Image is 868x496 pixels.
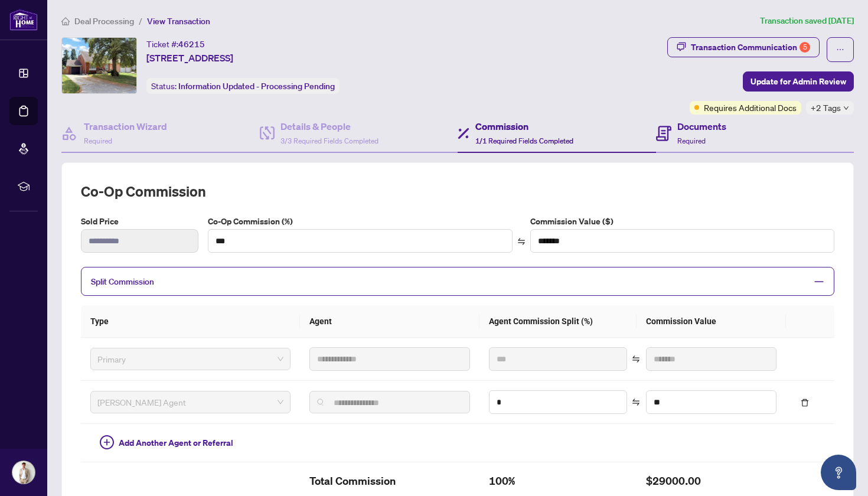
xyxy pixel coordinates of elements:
[750,72,846,91] span: Update for Admin Review
[9,9,38,31] img: logo
[517,237,526,246] span: swap
[704,101,797,114] span: Requires Additional Docs
[475,136,573,145] span: 1/1 Required Fields Completed
[90,433,243,452] button: Add Another Agent or Referral
[821,455,856,490] button: Open asap
[814,276,824,287] span: minus
[139,14,142,28] li: /
[743,71,854,92] button: Update for Admin Review
[74,16,134,27] span: Deal Processing
[147,16,210,27] span: View Transaction
[637,305,786,338] th: Commission Value
[61,17,70,25] span: home
[677,119,726,133] h4: Documents
[100,435,114,449] span: plus-circle
[84,119,167,133] h4: Transaction Wizard
[632,355,640,363] span: swap
[146,78,340,94] div: Status:
[91,276,154,287] span: Split Commission
[489,472,627,491] h2: 100%
[632,398,640,406] span: swap
[178,81,335,92] span: Information Updated - Processing Pending
[97,350,283,368] span: Primary
[667,37,820,57] button: Transaction Communication5
[81,215,198,228] label: Sold Price
[119,436,233,449] span: Add Another Agent or Referral
[479,305,637,338] th: Agent Commission Split (%)
[760,14,854,28] article: Transaction saved [DATE]
[81,267,834,296] div: Split Commission
[12,461,35,484] img: Profile Icon
[317,399,324,406] img: search_icon
[280,136,378,145] span: 3/3 Required Fields Completed
[84,136,112,145] span: Required
[677,136,706,145] span: Required
[97,393,283,411] span: RAHR Agent
[300,305,479,338] th: Agent
[280,119,378,133] h4: Details & People
[811,101,841,115] span: +2 Tags
[208,215,512,228] label: Co-Op Commission (%)
[81,182,834,201] h2: Co-op Commission
[646,472,776,491] h2: $29000.00
[801,399,809,407] span: delete
[146,51,233,65] span: [STREET_ADDRESS]
[178,39,205,50] span: 46215
[836,45,844,54] span: ellipsis
[691,38,810,57] div: Transaction Communication
[309,472,470,491] h2: Total Commission
[843,105,849,111] span: down
[530,215,834,228] label: Commission Value ($)
[146,37,205,51] div: Ticket #:
[62,38,136,93] img: IMG-W12281657_1.jpg
[800,42,810,53] div: 5
[475,119,573,133] h4: Commission
[81,305,300,338] th: Type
